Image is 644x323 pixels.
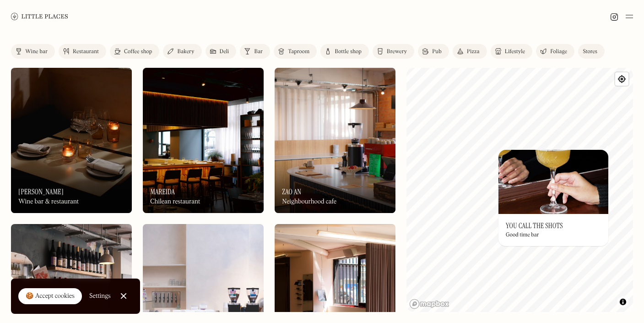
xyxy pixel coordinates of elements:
div: Wine bar [25,49,48,55]
div: Pizza [467,49,480,55]
span: Toggle attribution [620,297,626,307]
div: Wine bar & restaurant [18,198,79,206]
a: LunaLuna[PERSON_NAME]Wine bar & restaurant [11,68,132,213]
div: Settings [89,293,111,299]
a: Stores [578,44,605,59]
a: Deli [206,44,237,59]
h3: Mareida [150,187,175,196]
a: Close Cookie Popup [114,287,133,305]
h3: You Call The Shots [506,221,563,230]
a: Lifestyle [491,44,532,59]
div: Stores [583,49,597,55]
a: Pizza [453,44,487,59]
a: Mapbox homepage [409,299,449,309]
img: Luna [11,68,132,213]
div: Bakery [177,49,194,55]
div: Brewery [387,49,407,55]
a: Pub [418,44,449,59]
div: Bottle shop [335,49,362,55]
a: You Call The ShotsYou Call The ShotsYou Call The ShotsGood time bar [498,150,608,246]
a: MareidaMareidaMareidaChilean restaurant [143,68,264,213]
div: Taproom [288,49,309,55]
a: Brewery [373,44,414,59]
button: Find my location [615,72,628,86]
div: Pub [432,49,442,55]
img: Zao An [275,68,395,213]
div: Good time bar [506,232,539,238]
a: 🍪 Accept cookies [18,288,82,305]
div: Deli [220,49,229,55]
h3: Zao An [282,187,301,196]
a: Settings [89,286,111,307]
canvas: Map [406,68,633,312]
div: Restaurant [73,49,99,55]
div: 🍪 Accept cookies [26,292,75,301]
h3: [PERSON_NAME] [18,187,64,196]
div: Foliage [550,49,567,55]
a: Bakery [163,44,201,59]
a: Coffee shop [110,44,159,59]
div: Chilean restaurant [150,198,200,206]
div: Coffee shop [124,49,152,55]
a: Wine bar [11,44,55,59]
a: Bottle shop [320,44,369,59]
a: Zao AnZao AnZao AnNeighbourhood cafe [275,68,395,213]
img: You Call The Shots [498,150,608,214]
div: Bar [254,49,263,55]
img: Mareida [143,68,264,213]
a: Bar [240,44,270,59]
a: Foliage [536,44,574,59]
div: Lifestyle [505,49,525,55]
a: Restaurant [59,44,106,59]
button: Toggle attribution [617,296,628,307]
div: Neighbourhood cafe [282,198,336,206]
a: Taproom [274,44,317,59]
